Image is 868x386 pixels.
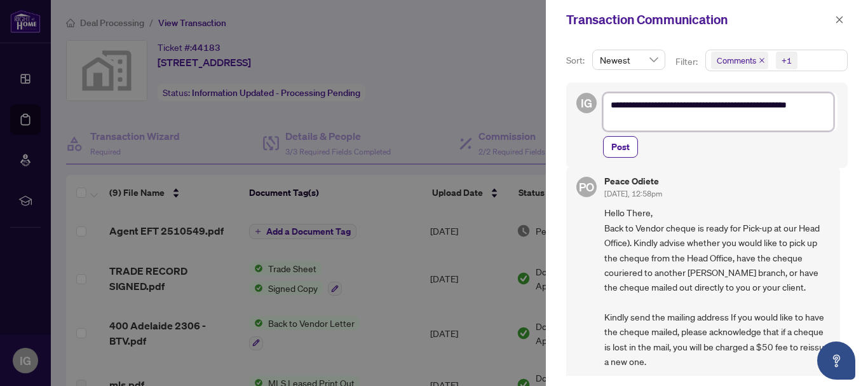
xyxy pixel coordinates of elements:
[835,15,844,24] span: close
[675,55,700,69] p: Filter:
[711,52,768,69] span: Comments
[782,54,792,67] div: +1
[817,341,855,380] button: Open asap
[717,54,756,67] span: Comments
[581,94,592,112] span: IG
[566,53,587,67] p: Sort:
[759,57,765,64] span: close
[579,178,594,196] span: PO
[604,177,662,186] h5: Peace Odiete
[600,50,658,69] span: Newest
[603,136,638,158] button: Post
[566,10,831,29] div: Transaction Communication
[611,137,630,157] span: Post
[604,189,662,198] span: [DATE], 12:58pm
